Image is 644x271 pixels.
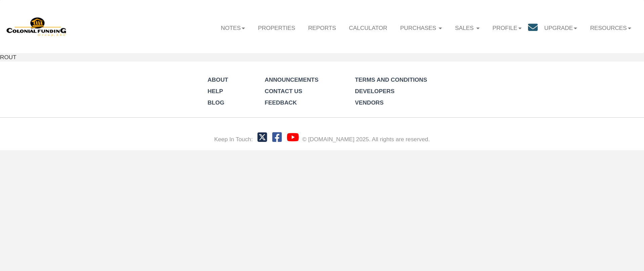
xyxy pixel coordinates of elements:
div: Keep In Touch: [214,135,253,144]
a: Developers [355,88,395,94]
a: Upgrade [538,18,583,38]
a: Blog [208,99,225,106]
a: Reports [301,18,342,38]
a: Resources [584,18,638,38]
a: Profile [486,18,528,38]
a: Announcements [265,76,318,83]
a: About [208,76,228,83]
a: Notes [214,18,252,38]
a: Vendors [355,99,384,106]
div: © [DOMAIN_NAME] 2025. All rights are reserved. [302,135,430,144]
a: Feedback [265,99,297,106]
a: Terms and Conditions [355,76,427,83]
a: Contact Us [265,88,302,94]
img: 579666 [6,16,67,37]
a: Sales [449,18,486,38]
a: Properties [251,18,301,38]
a: Help [208,88,223,94]
a: Purchases [394,18,448,38]
a: Calculator [343,18,394,38]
